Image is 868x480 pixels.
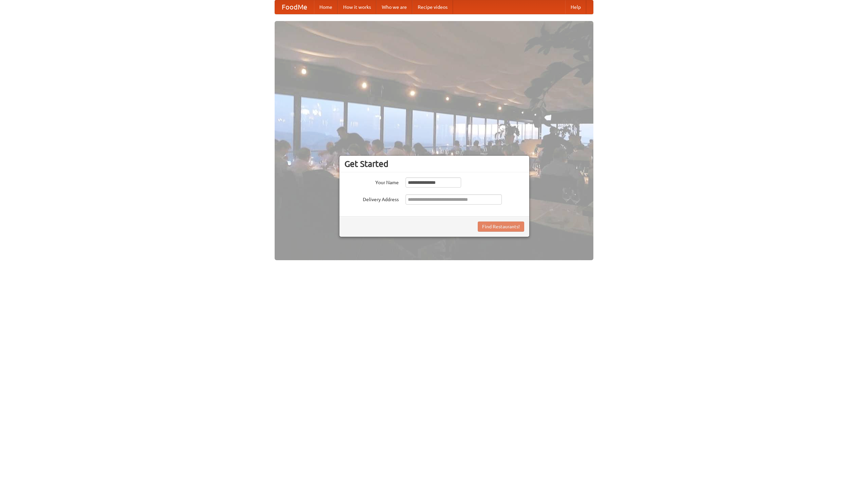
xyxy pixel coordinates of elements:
a: Recipe videos [412,0,453,14]
a: Home [314,0,338,14]
a: FoodMe [275,0,314,14]
a: Help [565,0,586,14]
label: Delivery Address [344,194,399,203]
h3: Get Started [344,159,524,169]
label: Your Name [344,177,399,186]
button: Find Restaurants! [478,222,524,232]
a: How it works [338,0,376,14]
a: Who we are [376,0,412,14]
